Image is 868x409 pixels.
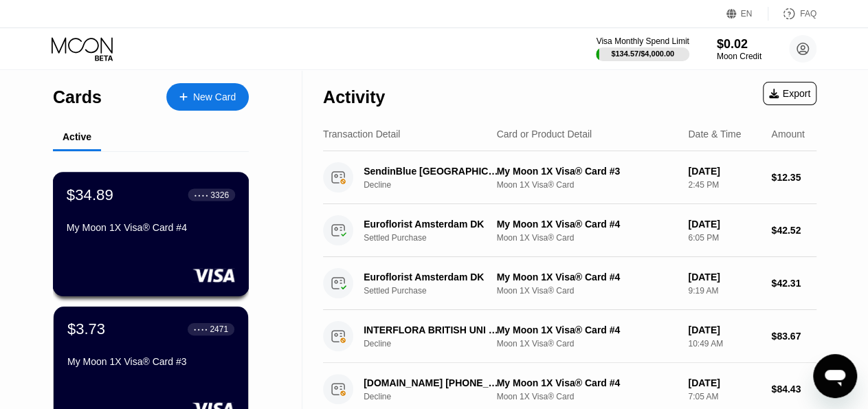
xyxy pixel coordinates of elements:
[688,219,760,230] div: [DATE]
[496,392,677,401] div: Moon 1X Visa® Card
[688,129,741,140] div: Date & Time
[813,354,857,398] iframe: Button to launch messaging window
[688,233,760,243] div: 6:05 PM
[800,9,816,19] div: FAQ
[717,52,761,61] div: Moon Credit
[323,151,816,204] div: SendinBlue [GEOGRAPHIC_DATA] FRDeclineMy Moon 1X Visa® Card #3Moon 1X Visa® Card[DATE]2:45 PM$12.35
[496,339,677,349] div: Moon 1X Visa® Card
[323,129,400,140] div: Transaction Detail
[54,173,248,296] div: $34.89● ● ● ●3326My Moon 1X Visa® Card #4
[210,324,228,334] div: 2471
[726,7,768,21] div: EN
[496,233,677,243] div: Moon 1X Visa® Card
[194,327,208,331] div: ● ● ● ●
[323,87,385,107] div: Activity
[771,225,816,236] div: $42.52
[364,392,510,401] div: Decline
[193,91,236,103] div: New Card
[771,172,816,183] div: $12.35
[364,286,510,296] div: Settled Purchase
[496,272,677,283] div: My Moon 1X Visa® Card #4
[364,180,510,190] div: Decline
[194,192,208,197] div: ● ● ● ●
[688,324,760,335] div: [DATE]
[596,36,689,61] div: Visa Monthly Spend Limit$134.57/$4,000.00
[53,87,102,107] div: Cards
[688,339,760,349] div: 10:49 AM
[771,384,816,395] div: $84.43
[496,324,677,335] div: My Moon 1X Visa® Card #4
[364,324,500,335] div: INTERFLORA BRITISH UNI SLEAFORD [GEOGRAPHIC_DATA]
[688,286,760,296] div: 9:19 AM
[768,7,816,21] div: FAQ
[496,166,677,177] div: My Moon 1X Visa® Card #3
[67,186,113,203] div: $34.89
[63,131,91,142] div: Active
[323,204,816,257] div: Euroflorist Amsterdam DKSettled PurchaseMy Moon 1X Visa® Card #4Moon 1X Visa® Card[DATE]6:05 PM$4...
[717,37,761,61] div: $0.02Moon Credit
[496,219,677,230] div: My Moon 1X Visa® Card #4
[364,166,500,177] div: SendinBlue [GEOGRAPHIC_DATA] FR
[496,377,677,388] div: My Moon 1X Visa® Card #4
[771,278,816,289] div: $42.31
[717,37,761,52] div: $0.02
[741,9,753,19] div: EN
[496,180,677,190] div: Moon 1X Visa® Card
[596,36,689,46] div: Visa Monthly Spend Limit
[67,222,235,233] div: My Moon 1X Visa® Card #4
[771,331,816,342] div: $83.67
[688,166,760,177] div: [DATE]
[364,377,500,388] div: [DOMAIN_NAME] [PHONE_NUMBER] ES
[688,377,760,388] div: [DATE]
[364,233,510,243] div: Settled Purchase
[364,339,510,349] div: Decline
[688,180,760,190] div: 2:45 PM
[611,49,674,58] div: $134.57 / $4,000.00
[323,310,816,363] div: INTERFLORA BRITISH UNI SLEAFORD [GEOGRAPHIC_DATA]DeclineMy Moon 1X Visa® Card #4Moon 1X Visa® Car...
[323,257,816,310] div: Euroflorist Amsterdam DKSettled PurchaseMy Moon 1X Visa® Card #4Moon 1X Visa® Card[DATE]9:19 AM$4...
[364,272,500,283] div: Euroflorist Amsterdam DK
[210,190,229,199] div: 3326
[763,82,816,105] div: Export
[496,286,677,296] div: Moon 1X Visa® Card
[496,129,592,140] div: Card or Product Detail
[688,392,760,401] div: 7:05 AM
[771,129,804,140] div: Amount
[769,88,810,99] div: Export
[67,320,105,338] div: $3.73
[67,356,234,367] div: My Moon 1X Visa® Card #3
[166,83,249,111] div: New Card
[364,219,500,230] div: Euroflorist Amsterdam DK
[688,272,760,283] div: [DATE]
